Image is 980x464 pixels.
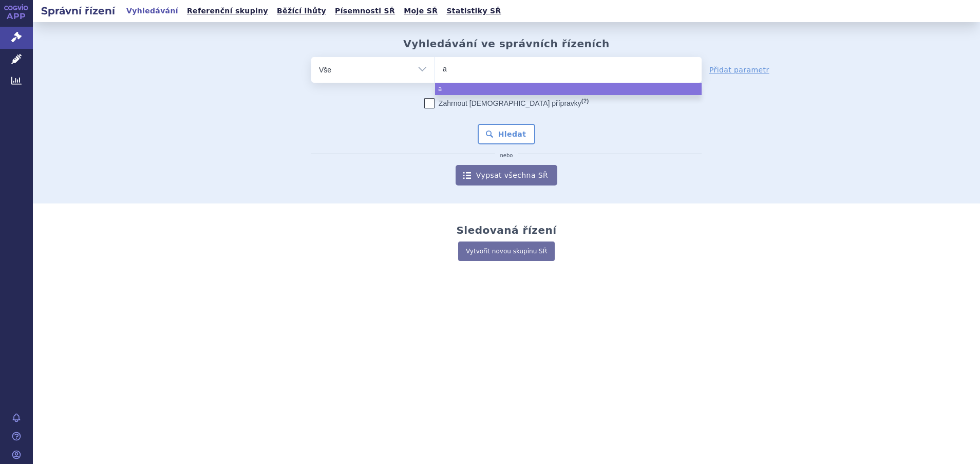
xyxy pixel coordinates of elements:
h2: Správní řízení [33,4,123,18]
h2: Vyhledávání ve správních řízeních [403,38,610,50]
li: a [435,83,702,95]
h2: Sledovaná řízení [456,224,556,236]
a: Statistiky SŘ [443,4,504,18]
button: Hledat [478,124,536,144]
a: Referenční skupiny [184,4,271,18]
a: Vyhledávání [123,4,181,18]
a: Vytvořit novou skupinu SŘ [458,242,555,261]
abbr: (?) [581,98,589,104]
label: Zahrnout [DEMOGRAPHIC_DATA] přípravky [424,98,589,108]
a: Běžící lhůty [274,4,329,18]
a: Vypsat všechna SŘ [456,165,557,185]
a: Moje SŘ [401,4,441,18]
a: Písemnosti SŘ [332,4,398,18]
i: nebo [495,153,518,159]
a: Přidat parametr [709,65,769,75]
